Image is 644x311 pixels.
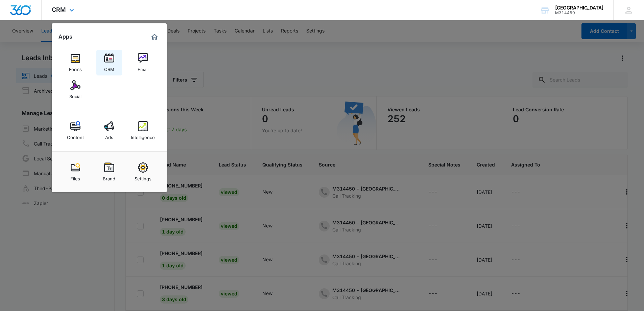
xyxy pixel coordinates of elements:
[96,159,122,185] a: Brand
[105,131,113,140] div: Ads
[96,50,122,75] a: CRM
[63,159,88,185] a: Files
[130,159,156,185] a: Settings
[555,5,603,10] div: account name
[69,90,81,99] div: Social
[130,50,156,75] a: Email
[52,6,66,13] span: CRM
[67,131,84,140] div: Content
[104,63,114,72] div: CRM
[103,173,115,181] div: Brand
[70,173,80,181] div: Files
[138,63,148,72] div: Email
[149,31,160,42] a: Marketing 360® Dashboard
[131,131,155,140] div: Intelligence
[130,118,156,143] a: Intelligence
[63,77,88,103] a: Social
[63,50,88,75] a: Forms
[135,173,151,181] div: Settings
[555,10,603,15] div: account id
[69,63,82,72] div: Forms
[63,118,88,143] a: Content
[96,118,122,143] a: Ads
[58,34,72,40] h2: Apps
